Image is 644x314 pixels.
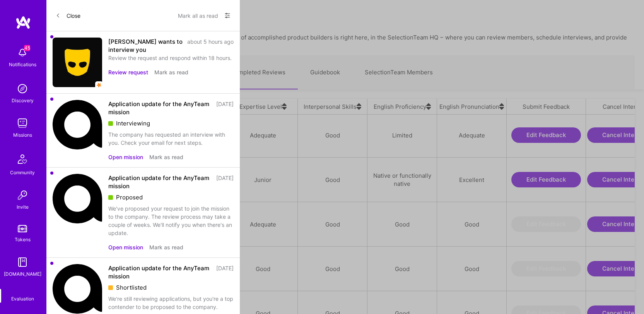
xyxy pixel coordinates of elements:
div: [DATE] [216,100,234,116]
img: Community [13,150,32,168]
div: [DOMAIN_NAME] [4,270,41,278]
img: bell [15,45,30,60]
img: teamwork [15,115,30,131]
div: Tokens [15,235,31,244]
div: [DATE] [216,174,234,190]
button: Mark as read [149,243,183,251]
button: Mark as read [149,153,183,161]
img: discovery [15,81,30,96]
img: Company Logo [53,264,102,314]
button: Open mission [108,153,143,161]
div: Review the request and respond within 18 hours. [108,54,234,62]
i: icon SelectionTeam [20,289,26,295]
button: Mark all as read [178,9,218,22]
div: Shortlisted [108,283,234,292]
div: Discovery [12,96,34,105]
div: Missions [13,131,32,139]
div: Application update for the AnyTeam mission [108,100,212,116]
div: [DATE] [216,264,234,280]
div: The company has requested an interview with you. Check your email for next steps. [108,130,234,147]
div: about 5 hours ago [187,38,234,54]
div: Notifications [9,60,36,69]
img: tokens [18,225,27,232]
button: Review request [108,68,148,76]
img: Invite [15,187,30,203]
img: Company Logo [53,38,102,87]
div: Interviewing [108,119,234,127]
div: Invite [17,203,29,211]
img: star icon [95,81,103,89]
div: We've proposed your request to join the mission to the company. The review process may take a cou... [108,204,234,237]
button: Close [56,9,80,22]
button: Open mission [108,243,143,251]
span: 45 [24,45,30,51]
div: [PERSON_NAME] wants to interview you [108,38,183,54]
div: Proposed [108,193,234,201]
img: Company Logo [53,100,102,149]
div: We're still reviewing applications, but you're a top contender to be proposed to the company. [108,295,234,311]
div: Application update for the AnyTeam mission [108,264,212,280]
div: Community [10,168,35,177]
img: Company Logo [53,174,102,223]
div: Application update for the AnyTeam mission [108,174,212,190]
img: guide book [15,254,30,270]
div: Evaluation [11,295,34,303]
button: Mark as read [154,68,188,76]
img: logo [15,15,31,29]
